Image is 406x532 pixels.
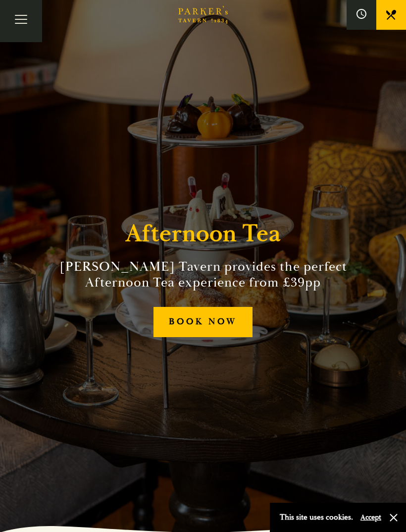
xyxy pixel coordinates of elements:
h2: [PERSON_NAME] Tavern provides the perfect Afternoon Tea experience from £39pp [56,259,350,291]
button: Accept [360,513,381,522]
h1: Afternoon Tea [126,220,281,248]
a: BOOK NOW [153,307,252,337]
p: This site uses cookies. [280,510,353,525]
button: Close and accept [389,513,399,523]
